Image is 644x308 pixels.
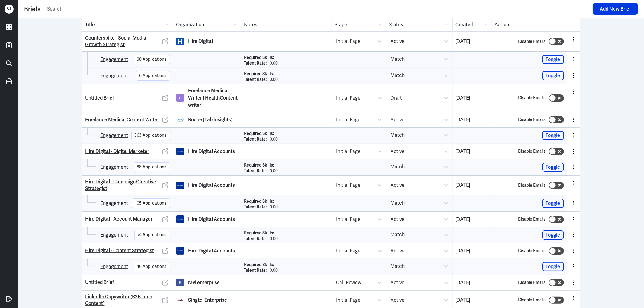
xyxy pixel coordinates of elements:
p: Required Skills: [244,131,274,137]
input: Search [46,5,590,14]
p: Hire Digital Accounts [188,182,235,189]
div: 105 Applications [135,200,167,206]
button: Add New Brief [593,3,638,15]
a: Hire Digital - Campaign/Creative Strategist [85,179,161,192]
p: Talent Rate: [244,268,267,274]
a: Engagement [101,200,128,207]
button: Toggle [542,230,564,240]
p: 0.00 [270,168,278,174]
button: Toggle [542,262,564,271]
label: Disable Emails [518,38,546,45]
a: Engagement [101,72,128,79]
button: Toggle [542,71,564,80]
a: Hire Digital - Digital Marketer [85,148,149,155]
p: Required Skills: [244,71,274,77]
div: Status [386,18,452,31]
p: Required Skills: [244,230,274,236]
div: 46 Applications [137,263,167,270]
label: Disable Emails [518,95,546,101]
img: Hire Digital [176,38,184,45]
a: Engagement [101,56,128,63]
p: [DATE] [456,148,489,155]
img: Hire Digital Accounts [176,182,184,189]
button: Toggle [542,55,564,64]
a: Hire Digital - Content Strategist [85,247,154,254]
div: Title [82,18,173,31]
p: Freelance Medical Writer | HealthContent writer [188,87,238,109]
p: Roche (Lab Insights) [188,116,233,123]
button: Toggle [542,131,564,140]
p: 0.00 [270,268,278,274]
div: Notes [241,18,332,31]
button: Toggle [542,163,564,172]
p: Talent Rate: [244,204,267,210]
a: Counterspike - Social Media Growth Strategist [85,35,161,48]
div: Briefs [24,5,40,14]
a: Untitled Brief [85,95,114,101]
p: 0.00 [270,136,278,142]
p: Talent Rate: [244,168,267,174]
div: S J [5,5,14,14]
p: [DATE] [456,216,489,223]
label: Disable Emails [518,116,546,123]
p: [DATE] [456,116,489,123]
p: [DATE] [456,297,489,304]
a: Untitled Brief [85,279,114,286]
button: Toggle [542,199,564,208]
p: Required Skills: [244,162,274,168]
a: Freelance Medical Content Writer [85,116,159,123]
p: Hire Digital [188,38,213,45]
p: Talent Rate: [244,136,267,142]
div: Stage [332,18,386,31]
p: [DATE] [456,182,489,189]
p: 0.00 [270,77,278,83]
div: 74 Applications [138,232,167,238]
p: Talent Rate: [244,236,267,242]
p: Hire Digital Accounts [188,216,235,223]
label: Disable Emails [518,148,546,154]
img: Hire Digital Accounts [176,148,184,155]
img: Singtel Enterprise [176,296,184,304]
p: Hire Digital Accounts [188,148,235,155]
p: Required Skills: [244,262,274,268]
div: Created [452,18,492,31]
p: Singtel Enterprise [188,297,227,304]
a: Engagement [101,132,128,139]
p: [DATE] [456,279,489,286]
p: Required Skills: [244,55,274,61]
p: Required Skills: [244,198,274,205]
div: 88 Applications [137,164,167,170]
label: Disable Emails [518,279,546,286]
div: Organization [173,18,241,31]
div: Action [492,18,567,31]
div: 90 Applications [137,56,167,62]
p: Talent Rate: [244,77,267,83]
p: [DATE] [456,38,489,45]
p: [DATE] [456,247,489,255]
div: 563 Applications [135,132,167,138]
label: Disable Emails [518,182,546,189]
a: LinkedIn Copywriter (B2B Tech Content) [85,294,161,307]
label: Disable Emails [518,216,546,222]
label: Disable Emails [518,248,546,254]
img: ravi enterprise [176,279,184,286]
p: [DATE] [456,94,489,102]
p: 0.00 [270,60,278,66]
a: Engagement [101,164,128,171]
a: Engagement [101,263,128,270]
p: ravi enterprise [188,279,220,286]
p: 0.00 [270,236,278,242]
label: Disable Emails [518,297,546,303]
img: Roche (Lab Insights) [176,116,184,123]
p: Talent Rate: [244,60,267,66]
img: Hire Digital Accounts [176,247,184,255]
div: 6 Applications [139,72,167,79]
p: 0.00 [270,204,278,210]
img: Hire Digital Accounts [176,215,184,223]
p: Hire Digital Accounts [188,247,235,255]
a: Engagement [101,231,128,239]
a: Hire Digital - Account Manager [85,216,153,222]
img: Freelance Medical Writer | HealthContent writer [176,94,184,102]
